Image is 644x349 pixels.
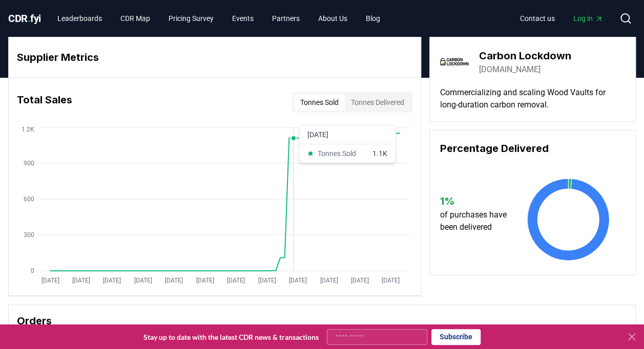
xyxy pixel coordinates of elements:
[565,9,611,28] a: Log in
[17,92,72,113] h3: Total Sales
[103,277,121,284] tspan: [DATE]
[264,9,308,28] a: Partners
[134,277,152,284] tspan: [DATE]
[112,9,158,28] a: CDR Map
[320,277,338,284] tspan: [DATE]
[258,277,276,284] tspan: [DATE]
[160,9,222,28] a: Pricing Survey
[358,9,388,28] a: Blog
[31,267,34,274] tspan: 0
[49,9,110,28] a: Leaderboards
[24,195,34,203] tspan: 600
[196,277,214,284] tspan: [DATE]
[479,63,541,76] a: [DOMAIN_NAME]
[440,209,513,233] p: of purchases have been delivered
[17,313,627,329] h3: Orders
[24,160,34,167] tspan: 900
[49,9,388,28] nav: Main
[512,9,611,28] nav: Main
[22,126,34,133] tspan: 1.2K
[573,13,603,24] span: Log in
[289,277,307,284] tspan: [DATE]
[72,277,90,284] tspan: [DATE]
[165,277,183,284] tspan: [DATE]
[479,48,571,63] h3: Carbon Lockdown
[440,86,625,111] p: Commercializing and scaling Wood Vaults for long-duration carbon removal.
[227,277,245,284] tspan: [DATE]
[8,11,41,26] a: CDR.fyi
[440,48,469,76] img: Carbon Lockdown-logo
[512,9,563,28] a: Contact us
[351,277,369,284] tspan: [DATE]
[224,9,262,28] a: Events
[440,193,513,209] h3: 1 %
[17,50,412,65] h3: Supplier Metrics
[294,94,345,111] button: Tonnes Sold
[440,141,625,156] h3: Percentage Delivered
[345,94,410,111] button: Tonnes Delivered
[24,231,34,238] tspan: 300
[41,277,59,284] tspan: [DATE]
[28,12,31,25] span: .
[382,277,400,284] tspan: [DATE]
[8,12,41,25] span: CDR fyi
[310,9,356,28] a: About Us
